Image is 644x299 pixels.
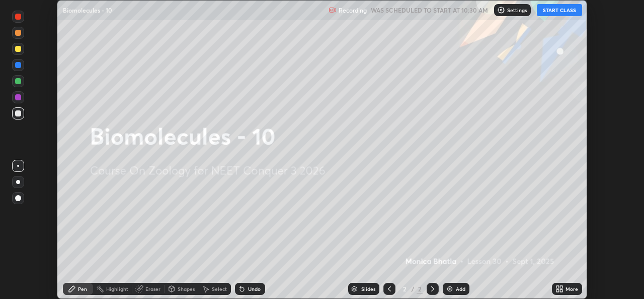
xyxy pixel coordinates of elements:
div: / [412,286,415,292]
div: Slides [361,286,375,291]
img: add-slide-button [446,285,454,293]
div: Pen [78,286,87,291]
div: 2 [399,286,410,292]
p: Biomolecules - 10 [63,6,112,14]
div: 2 [417,284,423,293]
div: Select [212,286,227,291]
img: class-settings-icons [497,6,505,14]
img: recording.375f2c34.svg [329,6,337,14]
div: Add [456,286,465,291]
p: Recording [339,7,367,14]
div: Highlight [106,286,128,291]
div: Eraser [145,286,160,291]
div: Undo [248,286,261,291]
div: More [566,286,578,291]
p: Settings [507,8,527,13]
h5: WAS SCHEDULED TO START AT 10:30 AM [371,6,488,15]
div: Shapes [178,286,195,291]
button: START CLASS [537,4,582,16]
